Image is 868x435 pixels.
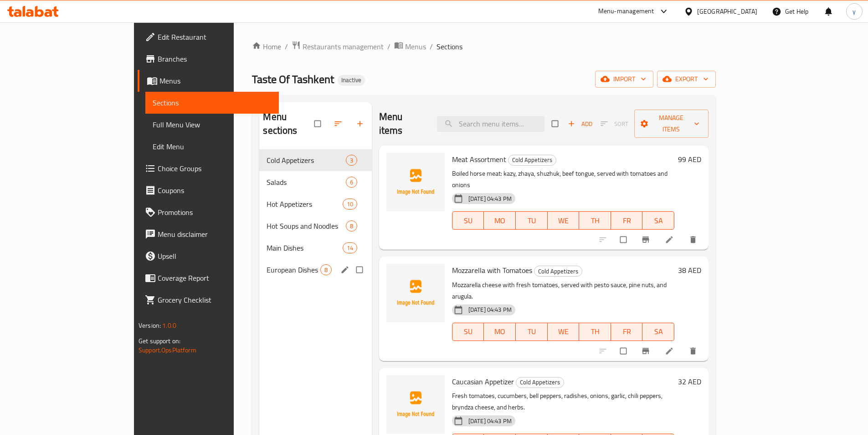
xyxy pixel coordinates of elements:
li: / [430,41,433,52]
span: Cold Appetizers [267,155,345,166]
li: / [387,41,390,52]
button: MO [484,323,516,341]
div: Main Dishes14 [259,237,371,259]
span: Cold Appetizers [516,377,564,388]
button: SU [452,211,484,230]
div: items [346,220,357,231]
span: FR [615,214,639,227]
span: Select to update [615,342,634,360]
h2: Menu items [379,110,426,137]
button: FR [611,323,643,341]
span: 8 [321,266,331,274]
span: TU [519,325,544,338]
span: Choice Groups [158,163,272,174]
a: Restaurants management [292,41,384,52]
span: 3 [346,156,357,165]
span: 1.0.0 [162,320,176,331]
a: Edit Menu [145,136,279,157]
div: Cold Appetizers [508,155,556,166]
span: Salads [267,177,345,188]
div: items [343,242,357,253]
div: Menu-management [598,6,654,17]
span: Select all sections [309,115,328,132]
span: 8 [346,222,357,231]
span: export [664,73,709,85]
span: Grocery Checklist [158,294,272,305]
button: MO [484,211,516,230]
span: SU [456,325,481,338]
span: y [853,6,856,16]
button: edit [339,264,353,276]
div: items [343,199,357,210]
span: SA [646,325,671,338]
span: Upsell [158,251,272,262]
img: Meat Assortment [386,153,445,211]
span: Coverage Report [158,273,272,283]
span: Manage items [642,112,702,135]
a: Edit menu item [665,346,676,356]
button: Add section [350,114,372,134]
span: MO [488,325,512,338]
span: Sections [153,97,272,108]
span: Sort sections [328,114,350,134]
span: Inactive [338,76,365,84]
span: Hot Appetizers [267,199,342,210]
img: Mozzarella with Tomatoes [386,264,445,322]
button: FR [611,211,643,230]
span: Branches [158,53,272,64]
span: Edit Restaurant [158,31,272,42]
h6: 38 AED [678,264,701,277]
button: Branch-specific-item [636,230,657,250]
span: Full Menu View [153,119,272,130]
a: Full Menu View [145,114,279,136]
span: Get support on: [139,335,180,347]
a: Upsell [138,245,279,267]
nav: breadcrumb [252,41,716,52]
span: Mozzarella with Tomatoes [452,263,532,277]
div: Cold Appetizers3 [259,149,371,171]
span: Edit Menu [153,141,272,152]
span: Cold Appetizers [534,266,582,277]
span: Menu disclaimer [158,229,272,240]
span: Add [568,119,592,129]
h2: Menu sections [263,110,314,137]
div: Hot Soups and Noodles8 [259,215,371,237]
span: SA [646,214,671,227]
h6: 32 AED [678,375,701,388]
span: TU [519,214,544,227]
a: Coverage Report [138,267,279,289]
a: Coupons [138,179,279,201]
a: Sections [145,92,279,114]
input: search [437,116,544,132]
button: TH [579,323,611,341]
span: WE [551,325,576,338]
span: MO [488,214,512,227]
span: Promotions [158,207,272,218]
a: Grocery Checklist [138,289,279,311]
span: WE [551,214,576,227]
span: Hot Soups and Noodles [267,220,345,231]
span: Coupons [158,185,272,196]
span: Select section [546,115,565,132]
button: TU [516,211,548,230]
span: Menus [159,75,272,86]
a: Promotions [138,201,279,223]
span: import [602,73,646,85]
a: Choice Groups [138,157,279,179]
button: SU [452,323,484,341]
span: Main Dishes [267,242,342,253]
div: Cold Appetizers [516,377,564,388]
p: Mozzarella cheese with fresh tomatoes, served with pesto sauce, pine nuts, and arugula. [452,279,674,302]
button: TH [579,211,611,230]
a: Branches [138,48,279,70]
button: delete [683,230,705,250]
button: TU [516,323,548,341]
button: Manage items [634,110,709,138]
a: Support.OpsPlatform [139,344,196,356]
span: [DATE] 04:43 PM [465,305,515,314]
span: European Dishes [267,264,320,275]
